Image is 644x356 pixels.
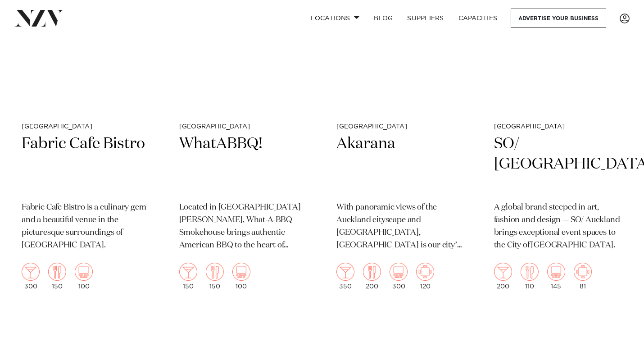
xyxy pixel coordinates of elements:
[336,134,465,195] h2: Akarana
[494,263,512,290] div: 200
[179,263,197,281] img: cocktail.png
[574,263,592,281] img: meeting.png
[390,263,408,281] img: theatre.png
[336,263,354,290] div: 350
[48,263,66,290] div: 150
[22,201,150,252] p: Fabric Cafe Bistro is a culinary gem and a beautiful venue in the picturesque surroundings of [GE...
[304,9,367,28] a: Locations
[206,263,224,281] img: dining.png
[179,201,308,252] p: Located in [GEOGRAPHIC_DATA][PERSON_NAME], What-A-BBQ Smokehouse brings authentic American BBQ to...
[179,134,308,195] h2: WhatABBQ!
[400,9,451,28] a: SUPPLIERS
[416,263,434,281] img: meeting.png
[574,263,592,290] div: 81
[494,263,512,281] img: cocktail.png
[363,263,381,290] div: 200
[179,263,197,290] div: 150
[416,263,434,290] div: 120
[22,123,150,130] small: [GEOGRAPHIC_DATA]
[75,263,93,290] div: 100
[521,263,539,281] img: dining.png
[521,263,539,290] div: 110
[494,123,623,130] small: [GEOGRAPHIC_DATA]
[336,201,465,252] p: With panoramic views of the Auckland cityscape and [GEOGRAPHIC_DATA], [GEOGRAPHIC_DATA] is our ci...
[179,123,308,130] small: [GEOGRAPHIC_DATA]
[494,134,623,195] h2: SO/ [GEOGRAPHIC_DATA]
[336,263,354,281] img: cocktail.png
[336,123,465,130] small: [GEOGRAPHIC_DATA]
[390,263,408,290] div: 300
[206,263,224,290] div: 150
[232,263,250,281] img: theatre.png
[22,263,40,290] div: 300
[547,263,565,281] img: theatre.png
[22,263,40,281] img: cocktail.png
[14,10,63,26] img: nzv-logo.png
[232,263,250,290] div: 100
[363,263,381,281] img: dining.png
[22,134,150,195] h2: Fabric Cafe Bistro
[511,9,606,28] a: Advertise your business
[75,263,93,281] img: theatre.png
[367,9,400,28] a: BLOG
[547,263,565,290] div: 145
[451,9,505,28] a: Capacities
[494,201,623,252] p: A global brand steeped in art, fashion and design — SO/ Auckland brings exceptional event spaces ...
[48,263,66,281] img: dining.png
